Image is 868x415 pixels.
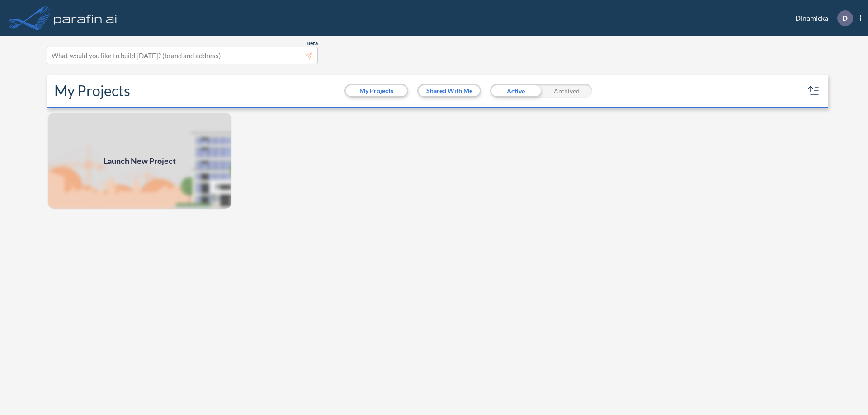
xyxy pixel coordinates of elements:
[346,85,407,96] button: My Projects
[104,155,176,167] span: Launch New Project
[842,14,848,22] p: D
[782,10,861,26] div: Dinamicka
[490,84,541,98] div: Active
[52,9,119,27] img: logo
[419,85,480,96] button: Shared With Me
[54,82,130,99] h2: My Projects
[47,112,232,210] img: add
[47,112,232,210] a: Launch New Project
[307,40,318,47] span: Beta
[807,84,821,98] button: sort
[541,84,592,98] div: Archived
